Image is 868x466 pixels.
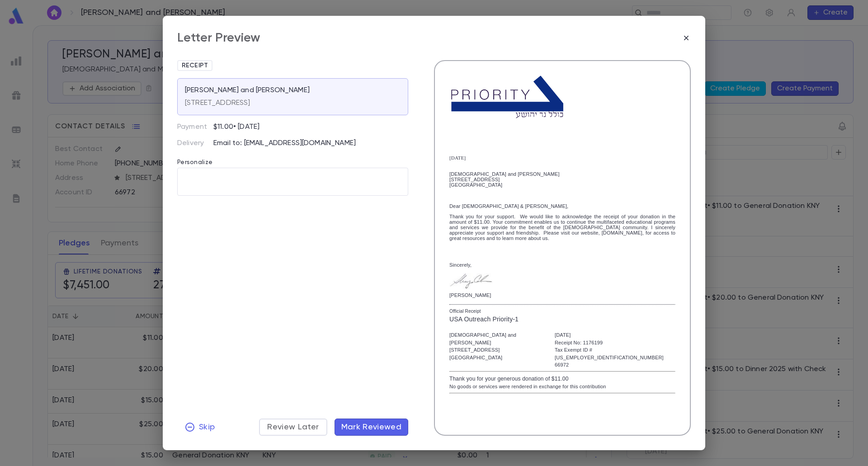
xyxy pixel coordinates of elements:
[341,422,402,432] span: Mark Reviewed
[449,383,675,391] div: No goods or services were rendered in exchange for this contribution
[449,214,675,241] p: Thank you for your support. We would like to acknowledge the receipt of your donation in the amou...
[185,99,250,108] p: [STREET_ADDRESS]
[449,155,466,160] span: [DATE]
[449,346,540,354] div: [STREET_ADDRESS]
[449,294,493,297] p: [PERSON_NAME]
[213,139,408,148] p: Email to: [EMAIL_ADDRESS][DOMAIN_NAME]
[185,86,310,95] p: [PERSON_NAME] and [PERSON_NAME]
[177,419,222,436] button: Skip
[449,273,493,289] img: RSC Signature COLOR tiny.jpg
[449,203,675,209] p: Dear [DEMOGRAPHIC_DATA] & [PERSON_NAME],
[449,375,675,383] div: Thank you for your generous donation of $11.00
[555,339,675,347] div: Receipt No: 1176199
[555,346,675,361] div: Tax Exempt ID #[US_EMPLOYER_IDENTIFICATION_NUMBER]
[449,262,675,268] div: Sincerely,
[449,308,675,315] div: Official Receipt
[449,354,540,362] div: [GEOGRAPHIC_DATA]
[449,182,675,188] div: [GEOGRAPHIC_DATA]
[267,422,319,432] span: Review Later
[449,75,565,119] img: KNY.png
[555,331,675,339] div: [DATE]
[335,419,409,436] button: Mark Reviewed
[555,361,675,369] div: 66972
[213,122,259,132] p: $11.00 • [DATE]
[259,419,327,436] button: Review Later
[449,177,675,182] div: [STREET_ADDRESS]
[177,122,213,132] p: Payment
[199,422,215,432] span: Skip
[177,148,408,168] p: Personalize
[449,171,675,177] div: [DEMOGRAPHIC_DATA] and [PERSON_NAME]
[177,139,213,148] p: Delivery
[178,62,212,69] span: Receipt
[449,331,540,346] div: [DEMOGRAPHIC_DATA] and [PERSON_NAME]
[177,30,260,46] div: Letter Preview
[449,315,675,324] div: USA Outreach Priority-1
